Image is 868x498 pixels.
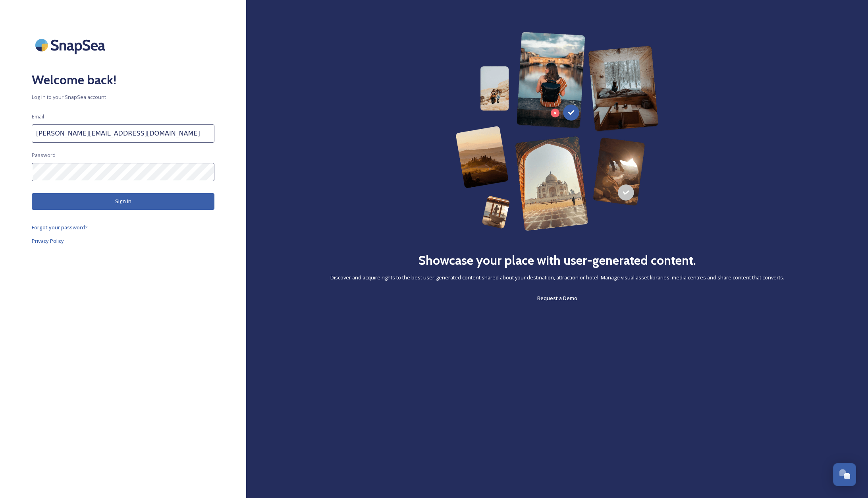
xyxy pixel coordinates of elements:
button: Sign in [32,193,214,209]
span: Discover and acquire rights to the best user-generated content shared about your destination, att... [330,274,784,281]
a: Forgot your password? [32,223,214,232]
h2: Welcome back! [32,70,214,89]
span: Forgot your password? [32,224,88,231]
input: john.doe@snapsea.io [32,124,214,143]
span: Request a Demo [537,295,577,302]
span: Email [32,113,44,120]
h2: Showcase your place with user-generated content. [418,251,696,270]
a: Request a Demo [537,293,577,303]
span: Log in to your SnapSea account [32,93,214,101]
img: SnapSea Logo [32,32,111,58]
span: Privacy Policy [32,237,64,244]
span: Password [32,151,56,159]
a: Privacy Policy [32,236,214,246]
img: 63b42ca75bacad526042e722_Group%20154-p-800.png [455,32,658,231]
button: Open Chat [833,463,856,486]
